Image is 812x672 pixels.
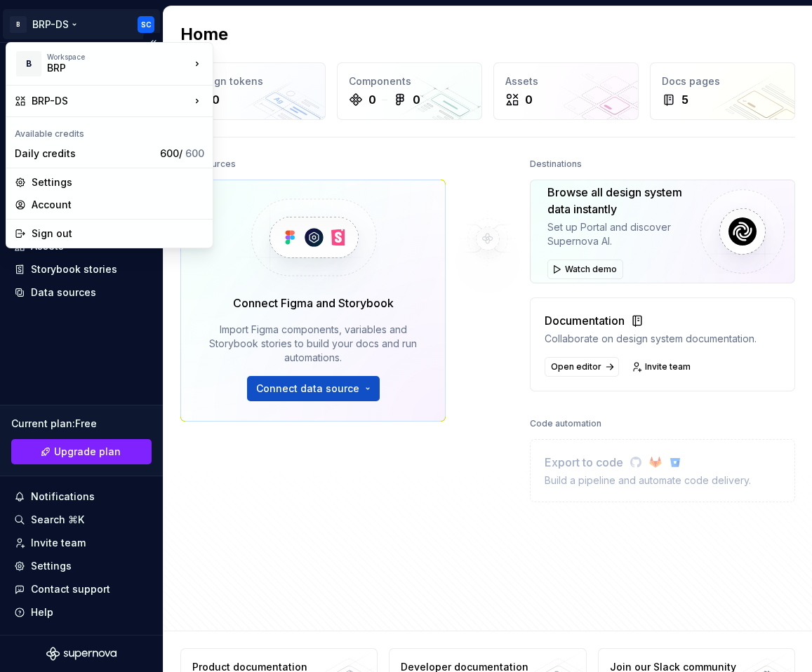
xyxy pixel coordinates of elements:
[32,227,204,241] div: Sign out
[32,94,190,108] div: BRP-DS
[16,51,41,76] div: B
[32,175,204,189] div: Settings
[9,120,210,142] div: Available credits
[32,198,204,212] div: Account
[47,53,190,61] div: Workspace
[185,147,204,159] span: 600
[15,147,154,161] div: Daily credits
[160,147,204,159] span: 600 /
[47,61,166,75] div: BRP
